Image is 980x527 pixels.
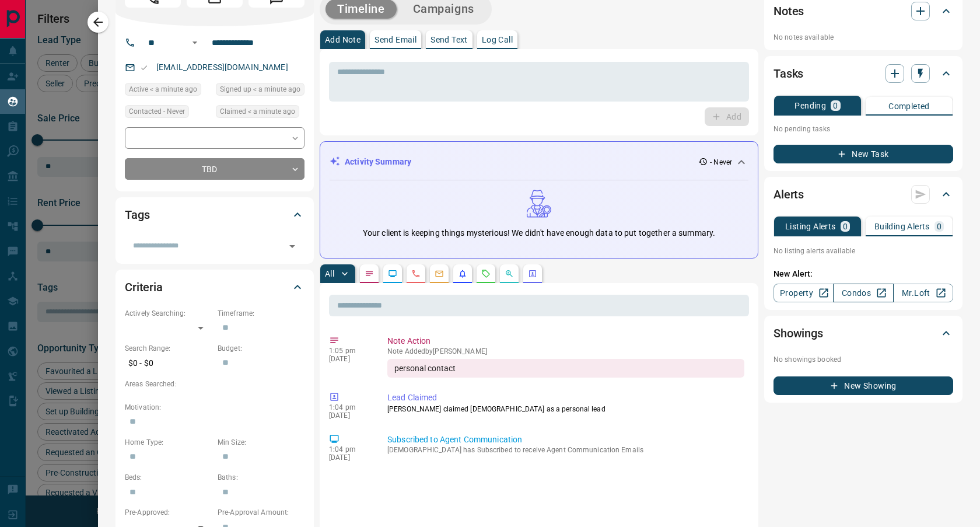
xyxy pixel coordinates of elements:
[773,32,953,43] p: No notes available
[325,36,360,44] p: Add Note
[125,273,304,301] div: Criteria
[374,36,416,44] p: Send Email
[125,158,304,180] div: TBD
[329,453,370,462] p: [DATE]
[129,83,197,95] span: Active < a minute ago
[710,157,732,167] p: - Never
[773,185,804,204] h2: Alerts
[773,246,953,256] p: No listing alerts available
[387,359,744,378] div: personal contact
[833,284,893,302] a: Condos
[773,324,823,343] h2: Showings
[218,308,304,319] p: Timeframe:
[220,106,295,117] span: Claimed < a minute ago
[125,83,210,99] div: Sun Aug 17 2025
[387,446,744,454] p: [DEMOGRAPHIC_DATA] has Subscribed to receive Agent Communication Emails
[773,145,953,163] button: New Task
[773,268,953,280] p: New Alert:
[156,62,288,72] a: [EMAIL_ADDRESS][DOMAIN_NAME]
[773,120,953,138] p: No pending tasks
[125,201,304,229] div: Tags
[216,83,304,99] div: Sun Aug 17 2025
[140,64,148,72] svg: Email Valid
[528,269,537,278] svg: Agent Actions
[773,2,804,20] h2: Notes
[125,308,212,319] p: Actively Searching:
[325,270,334,278] p: All
[363,227,715,239] p: Your client is keeping things mysterious! We didn't have enough data to put together a summary.
[329,403,370,411] p: 1:04 pm
[387,392,744,404] p: Lead Claimed
[773,180,953,208] div: Alerts
[125,343,212,354] p: Search Range:
[387,335,744,347] p: Note Action
[482,36,513,44] p: Log Call
[458,269,467,278] svg: Listing Alerts
[785,222,836,231] p: Listing Alerts
[794,102,826,110] p: Pending
[411,269,421,278] svg: Calls
[387,404,744,414] p: [PERSON_NAME] claimed [DEMOGRAPHIC_DATA] as a personal lead
[216,105,304,121] div: Sun Aug 17 2025
[773,64,803,83] h2: Tasks
[773,60,953,88] div: Tasks
[435,269,444,278] svg: Emails
[329,445,370,453] p: 1:04 pm
[125,472,212,483] p: Beds:
[220,83,300,95] span: Signed up < a minute ago
[345,156,411,168] p: Activity Summary
[125,205,149,224] h2: Tags
[481,269,491,278] svg: Requests
[888,102,930,110] p: Completed
[125,379,304,389] p: Areas Searched:
[218,507,304,518] p: Pre-Approval Amount:
[329,355,370,363] p: [DATE]
[365,269,374,278] svg: Notes
[773,354,953,365] p: No showings booked
[284,238,300,254] button: Open
[773,376,953,395] button: New Showing
[387,347,744,355] p: Note Added by [PERSON_NAME]
[387,434,744,446] p: Subscribed to Agent Communication
[125,402,304,413] p: Motivation:
[430,36,468,44] p: Send Text
[773,319,953,347] div: Showings
[218,343,304,354] p: Budget:
[937,222,942,231] p: 0
[218,472,304,483] p: Baths:
[329,411,370,420] p: [DATE]
[218,437,304,448] p: Min Size:
[833,102,838,110] p: 0
[329,347,370,355] p: 1:05 pm
[505,269,514,278] svg: Opportunities
[125,507,212,518] p: Pre-Approved:
[874,222,930,231] p: Building Alerts
[773,284,834,302] a: Property
[125,437,212,448] p: Home Type:
[330,151,748,173] div: Activity Summary- Never
[388,269,397,278] svg: Lead Browsing Activity
[125,278,163,296] h2: Criteria
[129,106,185,117] span: Contacted - Never
[125,354,212,373] p: $0 - $0
[843,222,848,231] p: 0
[893,284,953,302] a: Mr.Loft
[188,36,202,50] button: Open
